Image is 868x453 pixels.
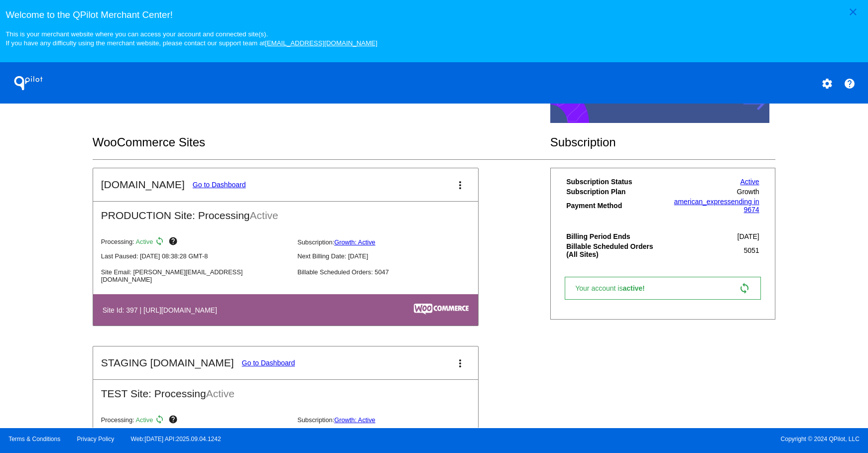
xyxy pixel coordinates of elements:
p: Site Email: [PERSON_NAME][EMAIL_ADDRESS][DOMAIN_NAME] [101,268,289,283]
a: Your account isactive! sync [565,277,760,300]
h2: PRODUCTION Site: Processing [93,202,478,222]
span: [DATE] [738,232,759,240]
span: Your account is [575,284,655,292]
th: Subscription Plan [566,187,663,196]
a: Privacy Policy [77,436,115,443]
p: Billable Scheduled Orders: 5047 [297,268,486,276]
span: Active [136,416,153,424]
th: Billing Period Ends [566,232,663,241]
h2: [DOMAIN_NAME] [101,179,185,191]
a: Go to Dashboard [242,359,295,367]
p: Subscription: [297,238,486,246]
p: Processing: [101,415,289,427]
h4: Site Id: 397 | [URL][DOMAIN_NAME] [103,306,222,314]
span: 5051 [744,246,759,254]
small: This is your merchant website where you can access your account and connected site(s). If you hav... [5,30,377,47]
a: Web:[DATE] API:2025.09.04.1242 [131,436,221,443]
h2: Subscription [550,135,776,149]
span: american_express [674,198,731,206]
mat-icon: sync [155,415,167,427]
h3: Welcome to the QPilot Merchant Center! [5,9,862,20]
a: american_expressending in 9674 [674,198,759,214]
mat-icon: help [168,236,180,248]
a: Go to Dashboard [193,181,246,189]
a: Growth: Active [334,416,375,424]
p: Processing: [101,236,289,248]
mat-icon: settings [821,78,833,90]
a: Active [741,178,759,186]
a: [EMAIL_ADDRESS][DOMAIN_NAME] [265,39,377,47]
h1: QPilot [8,73,48,93]
a: Growth: Active [334,238,375,246]
mat-icon: more_vert [454,179,466,191]
th: Subscription Status [566,177,663,186]
span: Growth [737,188,759,196]
mat-icon: close [847,6,859,18]
p: Last Paused: [DATE] 08:38:28 GMT-8 [101,252,289,260]
mat-icon: help [844,78,856,90]
h2: WooCommerce Sites [93,135,550,149]
img: c53aa0e5-ae75-48aa-9bee-956650975ee5 [414,304,469,315]
mat-icon: more_vert [454,357,466,369]
th: Payment Method [566,197,663,214]
a: Terms & Conditions [8,436,60,443]
span: Active [136,238,153,246]
span: active! [622,284,649,292]
h2: STAGING [DOMAIN_NAME] [101,357,234,369]
span: Copyright © 2024 QPilot, LLC [443,436,860,443]
span: Active [206,388,235,399]
p: Subscription: [297,416,486,424]
th: Billable Scheduled Orders (All Sites) [566,242,663,259]
mat-icon: help [168,415,180,427]
p: Next Billing Date: [DATE] [297,252,486,260]
span: Active [250,210,278,221]
mat-icon: sync [155,236,167,248]
mat-icon: sync [739,282,750,294]
h2: TEST Site: Processing [93,380,478,400]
